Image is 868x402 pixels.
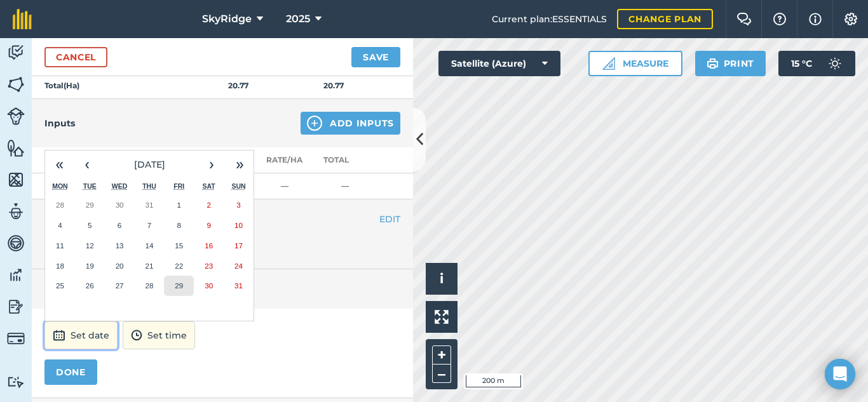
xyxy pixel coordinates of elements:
img: A question mark icon [772,13,787,25]
button: Print [695,51,766,76]
abbr: August 12, 2025 [86,241,94,250]
img: svg+xml;base64,PD94bWwgdmVyc2lvbj0iMS4wIiBlbmNvZGluZz0idXRmLTgiPz4KPCEtLSBHZW5lcmF0b3I6IEFkb2JlIE... [7,330,25,347]
button: August 30, 2025 [194,276,224,296]
abbr: August 1, 2025 [177,201,181,209]
img: svg+xml;base64,PHN2ZyB4bWxucz0iaHR0cDovL3d3dy53My5vcmcvMjAwMC9zdmciIHdpZHRoPSI1NiIgaGVpZ2h0PSI2MC... [7,75,25,94]
button: July 31, 2025 [135,195,165,215]
button: August 13, 2025 [105,236,135,256]
button: August 26, 2025 [75,276,105,296]
button: 15 °C [778,51,855,76]
img: svg+xml;base64,PHN2ZyB4bWxucz0iaHR0cDovL3d3dy53My5vcmcvMjAwMC9zdmciIHdpZHRoPSIxNCIgaGVpZ2h0PSIyNC... [307,116,322,131]
h4: Inputs [44,116,75,130]
abbr: July 30, 2025 [116,201,124,209]
button: August 4, 2025 [45,215,75,236]
button: August 25, 2025 [45,276,75,296]
abbr: Sunday [231,182,245,190]
span: [DATE] [134,159,165,170]
abbr: August 13, 2025 [116,241,124,250]
button: Set time [123,321,195,349]
button: › [198,151,226,178]
abbr: July 31, 2025 [145,201,153,209]
abbr: August 19, 2025 [86,262,94,270]
abbr: August 29, 2025 [175,281,183,290]
button: August 9, 2025 [194,215,224,236]
img: fieldmargin Logo [13,9,32,29]
abbr: August 28, 2025 [145,281,153,290]
img: Ruler icon [602,57,615,70]
img: svg+xml;base64,PD94bWwgdmVyc2lvbj0iMS4wIiBlbmNvZGluZz0idXRmLTgiPz4KPCEtLSBHZW5lcmF0b3I6IEFkb2JlIE... [7,107,25,125]
span: 2025 [286,11,310,27]
button: August 17, 2025 [224,236,254,256]
button: » [226,151,254,178]
a: Cancel [44,47,107,67]
abbr: August 18, 2025 [56,262,64,270]
abbr: August 17, 2025 [234,241,243,250]
img: svg+xml;base64,PHN2ZyB4bWxucz0iaHR0cDovL3d3dy53My5vcmcvMjAwMC9zdmciIHdpZHRoPSIxNyIgaGVpZ2h0PSIxNy... [809,11,822,27]
button: August 14, 2025 [135,236,165,256]
abbr: Thursday [142,182,156,190]
button: Measure [588,51,682,76]
button: August 10, 2025 [224,215,254,236]
button: August 2, 2025 [194,195,224,215]
abbr: August 21, 2025 [145,262,153,270]
button: August 5, 2025 [75,215,105,236]
button: August 3, 2025 [224,195,254,215]
strong: Total ( Ha ) [44,81,79,90]
abbr: August 7, 2025 [147,221,151,229]
img: svg+xml;base64,PHN2ZyB4bWxucz0iaHR0cDovL3d3dy53My5vcmcvMjAwMC9zdmciIHdpZHRoPSI1NiIgaGVpZ2h0PSI2MC... [7,138,25,157]
abbr: July 28, 2025 [56,201,64,209]
button: August 21, 2025 [135,256,165,276]
abbr: Saturday [203,182,215,190]
abbr: August 3, 2025 [236,201,240,209]
button: August 31, 2025 [224,276,254,296]
abbr: August 16, 2025 [205,241,213,250]
button: August 15, 2025 [164,236,194,256]
abbr: August 24, 2025 [234,262,243,270]
abbr: August 26, 2025 [86,281,94,290]
button: August 7, 2025 [135,215,165,236]
button: August 20, 2025 [105,256,135,276]
span: SkyRidge [202,11,252,27]
button: August 22, 2025 [164,256,194,276]
img: A cog icon [843,13,858,25]
abbr: August 9, 2025 [207,221,210,229]
abbr: August 20, 2025 [116,262,124,270]
img: svg+xml;base64,PD94bWwgdmVyc2lvbj0iMS4wIiBlbmNvZGluZz0idXRmLTgiPz4KPCEtLSBHZW5lcmF0b3I6IEFkb2JlIE... [131,328,142,343]
abbr: August 30, 2025 [205,281,213,290]
img: svg+xml;base64,PD94bWwgdmVyc2lvbj0iMS4wIiBlbmNvZGluZz0idXRmLTgiPz4KPCEtLSBHZW5lcmF0b3I6IEFkb2JlIE... [7,43,25,62]
abbr: August 10, 2025 [234,221,243,229]
button: August 23, 2025 [194,256,224,276]
button: DONE [44,359,97,385]
button: Save [351,47,400,67]
button: i [426,263,458,295]
th: Rate/ Ha [261,147,308,173]
abbr: August 31, 2025 [234,281,243,290]
strong: 20.77 [228,81,248,90]
span: 15 ° C [791,51,812,76]
img: svg+xml;base64,PD94bWwgdmVyc2lvbj0iMS4wIiBlbmNvZGluZz0idXRmLTgiPz4KPCEtLSBHZW5lcmF0b3I6IEFkb2JlIE... [7,265,25,285]
abbr: Tuesday [83,182,97,190]
button: August 24, 2025 [224,256,254,276]
td: — [261,173,308,199]
button: Set date [44,321,118,349]
abbr: July 29, 2025 [86,201,94,209]
abbr: August 23, 2025 [205,262,213,270]
abbr: August 11, 2025 [56,241,64,250]
abbr: Monday [52,182,68,190]
img: svg+xml;base64,PD94bWwgdmVyc2lvbj0iMS4wIiBlbmNvZGluZz0idXRmLTgiPz4KPCEtLSBHZW5lcmF0b3I6IEFkb2JlIE... [822,51,848,76]
img: svg+xml;base64,PHN2ZyB4bWxucz0iaHR0cDovL3d3dy53My5vcmcvMjAwMC9zdmciIHdpZHRoPSIxOSIgaGVpZ2h0PSIyNC... [707,56,719,71]
button: August 29, 2025 [164,276,194,296]
div: Open Intercom Messenger [825,359,855,389]
span: Current plan : ESSENTIALS [492,12,607,26]
abbr: August 14, 2025 [145,241,153,250]
abbr: August 8, 2025 [177,221,181,229]
button: August 8, 2025 [164,215,194,236]
abbr: Wednesday [112,182,128,190]
button: July 30, 2025 [105,195,135,215]
abbr: August 27, 2025 [116,281,124,290]
img: svg+xml;base64,PD94bWwgdmVyc2lvbj0iMS4wIiBlbmNvZGluZz0idXRmLTgiPz4KPCEtLSBHZW5lcmF0b3I6IEFkb2JlIE... [7,202,25,221]
button: EDIT [379,212,400,226]
td: — [308,173,381,199]
abbr: August 22, 2025 [175,262,183,270]
button: – [432,365,451,383]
